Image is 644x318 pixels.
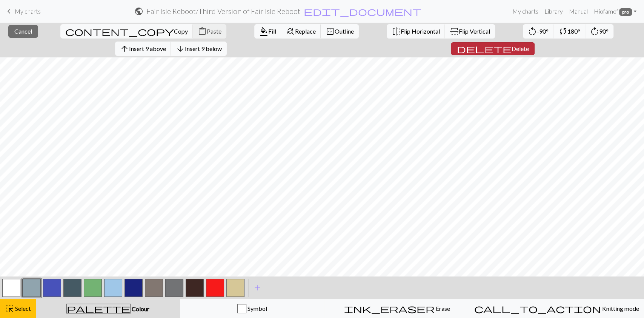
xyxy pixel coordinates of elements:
button: Colour [36,299,180,318]
a: My charts [5,5,41,18]
span: format_color_fill [259,26,268,37]
span: My charts [15,8,41,15]
span: rotate_left [528,26,537,37]
span: flip [392,26,401,37]
span: Outline [335,28,354,35]
button: Erase [324,299,469,318]
span: pro [619,8,632,16]
span: Knitting mode [601,305,639,312]
button: Cancel [8,25,38,38]
button: Knitting mode [469,299,644,318]
button: Copy [60,24,193,39]
span: Erase [435,305,450,312]
span: content_copy [65,26,174,37]
span: highlight_alt [5,303,14,314]
button: Replace [281,24,321,39]
button: Symbol [180,299,325,318]
h2: Fair Isle Reboot / Third Version of Fair Isle Reboot [146,7,300,15]
span: Flip Horizontal [401,28,440,35]
a: My charts [509,4,541,19]
span: Insert 9 below [185,45,222,52]
span: public [134,6,143,17]
button: 90° [585,24,613,39]
button: Outline [321,24,359,39]
button: -90° [523,24,554,39]
span: Delete [511,45,529,52]
span: Flip Vertical [459,28,490,35]
span: find_replace [286,26,295,37]
span: 90° [599,28,609,35]
span: -90° [537,28,549,35]
span: ink_eraser [344,303,435,314]
span: flip [449,27,460,36]
span: delete [457,43,511,54]
button: Insert 9 below [171,42,227,56]
button: Insert 9 above [115,42,171,56]
span: sync [558,26,567,37]
span: Insert 9 above [129,45,166,52]
span: rotate_right [590,26,599,37]
span: Copy [174,28,188,35]
span: Replace [295,28,316,35]
button: Delete [451,42,535,55]
span: Symbol [246,305,267,312]
span: edit_document [304,6,421,17]
span: keyboard_arrow_left [5,6,14,17]
span: Cancel [14,28,32,35]
a: Library [541,4,566,19]
span: Select [14,305,31,312]
a: Manual [566,4,590,19]
span: arrow_downward [176,43,185,54]
button: Flip Vertical [445,24,495,39]
span: Fill [268,28,276,35]
span: palette [67,303,130,314]
span: Colour [131,305,149,312]
span: border_outer [326,26,335,37]
span: call_to_action [474,303,601,314]
span: 180° [567,28,580,35]
button: 180° [553,24,586,39]
button: Fill [254,24,281,39]
span: add [253,282,262,293]
button: Flip Horizontal [387,24,445,39]
a: Hiofamof pro [590,4,639,19]
span: arrow_upward [120,43,129,54]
